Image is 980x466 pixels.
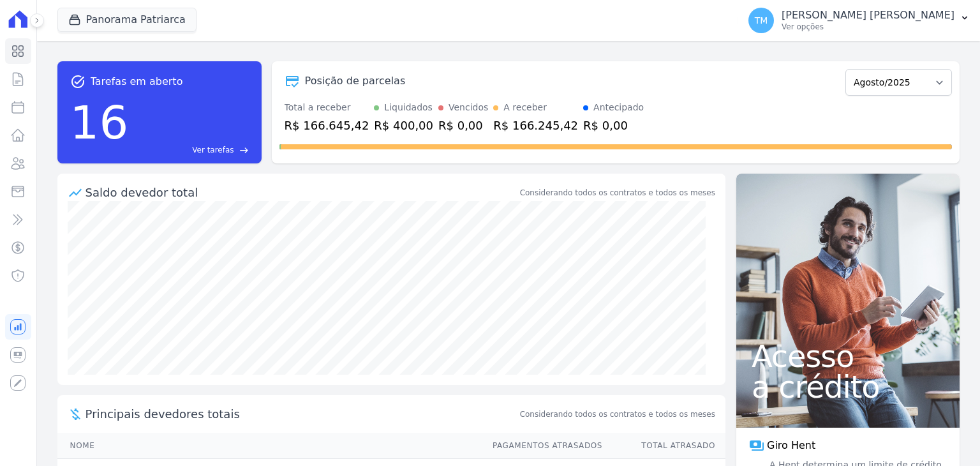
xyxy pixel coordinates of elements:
div: R$ 166.645,42 [285,117,369,134]
span: east [239,146,249,155]
div: Liquidados [384,101,433,114]
div: R$ 0,00 [583,117,644,134]
span: Ver tarefas [192,144,234,156]
p: Ver opções [782,22,954,32]
div: R$ 400,00 [374,117,433,134]
button: TM [PERSON_NAME] [PERSON_NAME] Ver opções [738,3,980,38]
div: Vencidos [449,101,488,114]
div: R$ 0,00 [438,117,488,134]
span: Acesso [752,341,944,372]
span: Considerando todos os contratos e todos os meses [520,409,715,420]
div: Total a receber [285,101,369,114]
p: [PERSON_NAME] [PERSON_NAME] [782,9,954,22]
span: Giro Hent [767,438,815,453]
div: Posição de parcelas [305,73,406,89]
span: TM [755,16,768,25]
span: Tarefas em aberto [91,74,183,89]
span: task_alt [70,74,85,89]
div: R$ 166.245,42 [493,117,578,134]
th: Pagamentos Atrasados [480,433,603,459]
div: Saldo devedor total [85,184,517,201]
a: Ver tarefas east [133,144,248,156]
div: Antecipado [593,101,644,114]
span: Principais devedores totais [85,405,517,423]
div: A receber [503,101,547,114]
th: Nome [57,433,480,459]
th: Total Atrasado [603,433,725,459]
span: a crédito [752,372,944,402]
div: 16 [70,89,129,156]
div: Considerando todos os contratos e todos os meses [520,187,715,199]
button: Panorama Patriarca [57,8,197,32]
